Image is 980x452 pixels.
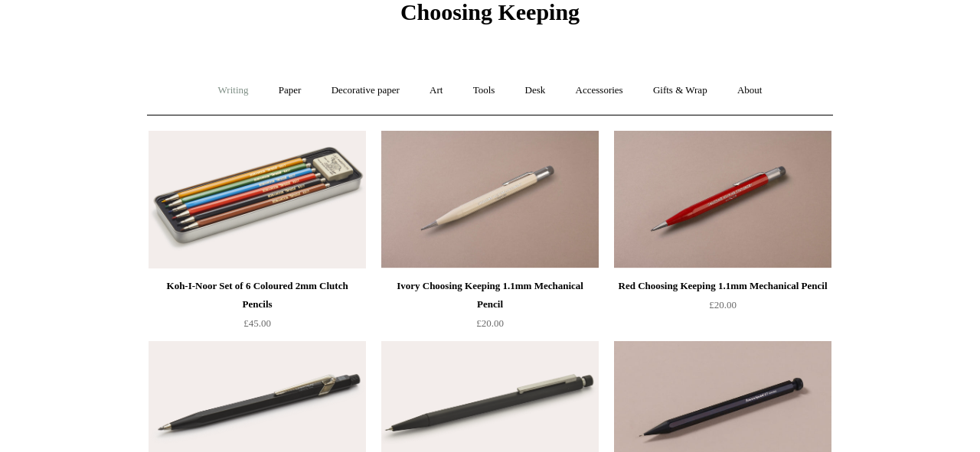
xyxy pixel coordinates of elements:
[152,277,362,314] div: Koh-I-Noor Set of 6 Coloured 2mm Clutch Pencils
[149,131,366,268] a: Koh-I-Noor Set of 6 Coloured 2mm Clutch Pencils Koh-I-Noor Set of 6 Coloured 2mm Clutch Pencils
[381,277,599,340] a: Ivory Choosing Keeping 1.1mm Mechanical Pencil £20.00
[614,277,831,340] a: Red Choosing Keeping 1.1mm Mechanical Pencil £20.00
[416,70,456,111] a: Art
[400,11,580,22] a: Choosing Keeping
[204,70,263,111] a: Writing
[265,70,315,111] a: Paper
[385,277,595,314] div: Ivory Choosing Keeping 1.1mm Mechanical Pencil
[724,70,776,111] a: About
[149,131,366,268] img: Koh-I-Noor Set of 6 Coloured 2mm Clutch Pencils
[562,70,637,111] a: Accessories
[614,131,831,268] a: Red Choosing Keeping 1.1mm Mechanical Pencil Red Choosing Keeping 1.1mm Mechanical Pencil
[149,277,366,340] a: Koh-I-Noor Set of 6 Coloured 2mm Clutch Pencils £45.00
[511,70,560,111] a: Desk
[618,277,828,295] div: Red Choosing Keeping 1.1mm Mechanical Pencil
[243,317,271,329] span: £45.00
[381,131,599,268] a: Ivory Choosing Keeping 1.1mm Mechanical Pencil Ivory Choosing Keeping 1.1mm Mechanical Pencil
[476,317,504,329] span: £20.00
[318,70,413,111] a: Decorative paper
[459,70,509,111] a: Tools
[709,299,737,311] span: £20.00
[381,131,599,268] img: Ivory Choosing Keeping 1.1mm Mechanical Pencil
[614,131,831,268] img: Red Choosing Keeping 1.1mm Mechanical Pencil
[639,70,721,111] a: Gifts & Wrap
